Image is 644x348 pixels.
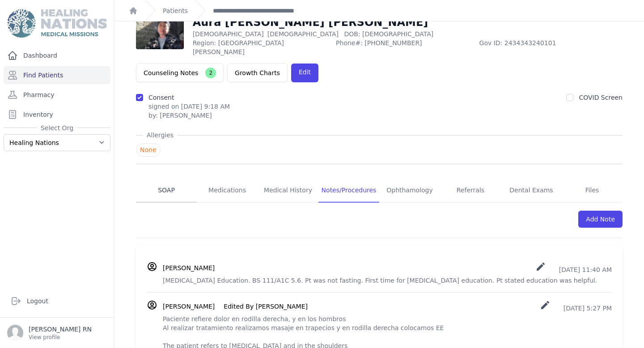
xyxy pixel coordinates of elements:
[136,178,623,203] nav: Tabs
[163,276,612,285] p: [MEDICAL_DATA] Education. BS 111/A1C 5.6. Pt was not fasting. First time for [MEDICAL_DATA] educa...
[267,30,339,38] span: [DEMOGRAPHIC_DATA]
[501,178,562,203] a: Dental Exams
[148,111,230,120] div: by: [PERSON_NAME]
[379,178,440,203] a: Ophthamology
[535,261,546,272] i: create
[7,9,106,38] img: Medical Missions EMR
[197,178,258,203] a: Medications
[29,325,92,334] p: [PERSON_NAME] RN
[578,211,623,228] a: Add Note
[540,305,552,312] a: create
[291,64,318,82] a: Edit
[318,178,379,203] a: Notes/Procedures
[535,266,548,273] a: create
[4,66,110,84] a: Find Patients
[29,334,92,341] p: View profile
[540,300,551,310] i: create
[4,47,110,64] a: Dashboard
[163,263,215,272] h3: [PERSON_NAME]
[136,178,197,203] a: SOAP
[224,303,308,310] span: Edited By [PERSON_NAME]
[7,292,107,310] a: Logout
[535,261,612,274] p: [DATE] 11:40 AM
[148,102,230,111] p: signed on [DATE] 9:18 AM
[227,64,288,82] a: Growth Charts
[136,64,224,82] button: Counseling Notes2
[344,30,433,38] span: DOB: [DEMOGRAPHIC_DATA]
[163,6,188,15] a: Patients
[136,13,184,49] img: PlXVIKX4iv9fXF5hrV3FRyR1VeC8W739yDIcrGORWBtAaLxOUKlAOIvwgf8XRtut+e8Gn0QAAAAldEVYdGRhdGU6Y3JlYXRlA...
[540,300,612,313] p: [DATE] 5:27 PM
[579,94,623,101] label: COVID Screen
[193,38,330,56] span: Region: [GEOGRAPHIC_DATA][PERSON_NAME]
[258,178,318,203] a: Medical History
[4,86,110,104] a: Pharmacy
[4,106,110,123] a: Inventory
[148,94,174,101] label: Consent
[193,30,623,38] p: [DEMOGRAPHIC_DATA]
[193,15,623,30] h1: Aura [PERSON_NAME] [PERSON_NAME]
[562,178,623,203] a: Files
[143,131,177,140] span: Allergies
[205,68,216,78] span: 2
[37,123,77,132] span: Select Org
[163,302,308,311] h3: [PERSON_NAME]
[440,178,501,203] a: Referrals
[479,38,623,56] span: Gov ID: 2434343240101
[136,143,161,157] span: None
[7,325,107,341] a: [PERSON_NAME] RN View profile
[336,38,474,56] span: Phone#: [PHONE_NUMBER]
